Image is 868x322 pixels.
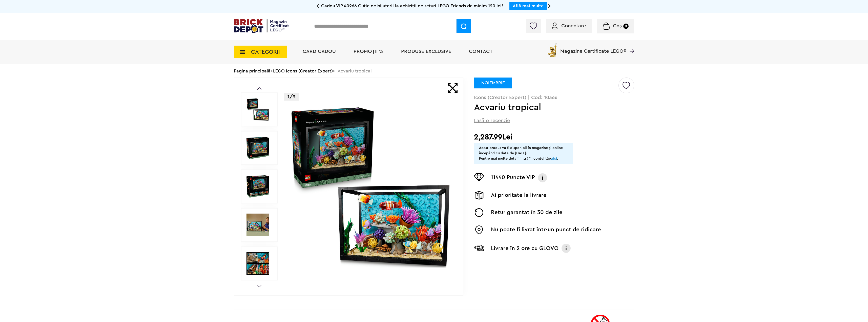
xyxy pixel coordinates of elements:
[246,175,269,198] img: Acvariu tropical LEGO 10366
[469,49,493,54] a: Contact
[284,93,299,101] p: 1/9
[623,24,629,29] small: 0
[474,225,484,235] img: Easybox
[491,173,535,182] p: 11440 Puncte VIP
[474,245,484,251] img: Livrare Glovo
[474,78,512,88] div: NOIEMBRIE
[491,191,547,200] p: Ai prioritate la livrare
[491,208,563,217] p: Retur garantat în 30 de zile
[474,173,484,181] img: Puncte VIP
[479,145,568,161] div: Acest produs va fi disponibil în magazine și online începând cu data de [DATE]. Pentru mai multe ...
[354,49,383,54] a: PROMOȚII %
[474,208,484,217] img: Returnare
[257,285,261,287] a: Next
[321,4,503,8] span: Cadou VIP 40266 Cutie de bijuterii la achiziții de seturi LEGO Friends de minim 120 lei!
[474,95,634,100] p: Icons (Creator Expert) | Cod: 10366
[561,243,571,253] img: Info livrare cu GLOVO
[560,42,626,54] span: Magazine Certificate LEGO®
[246,137,269,159] img: Acvariu tropical
[551,157,557,160] a: aici
[303,49,336,54] a: Card Cadou
[273,69,333,73] a: LEGO Icons (Creator Expert)
[474,117,510,124] span: Lasă o recenzie
[613,23,622,28] span: Coș
[289,105,452,268] img: Acvariu tropical
[561,23,586,28] span: Conectare
[251,49,280,55] span: CATEGORII
[491,225,601,235] p: Nu poate fi livrat într-un punct de ridicare
[626,42,634,47] a: Magazine Certificate LEGO®
[234,69,271,73] a: Pagina principală
[552,23,586,28] a: Conectare
[474,191,484,200] img: Livrare
[474,132,634,142] h2: 2,287.99Lei
[474,103,618,112] h1: Acvariu tropical
[538,173,548,182] img: Info VIP
[491,244,559,252] p: Livrare în 2 ore cu GLOVO
[234,64,634,78] div: > > Acvariu tropical
[513,4,544,8] a: Află mai multe
[246,214,269,236] img: Seturi Lego Acvariu tropical
[257,87,261,90] a: Prev
[246,98,269,121] img: Acvariu tropical
[246,252,269,275] img: LEGO Icons (Creator Expert) Acvariu tropical
[401,49,451,54] a: Produse exclusive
